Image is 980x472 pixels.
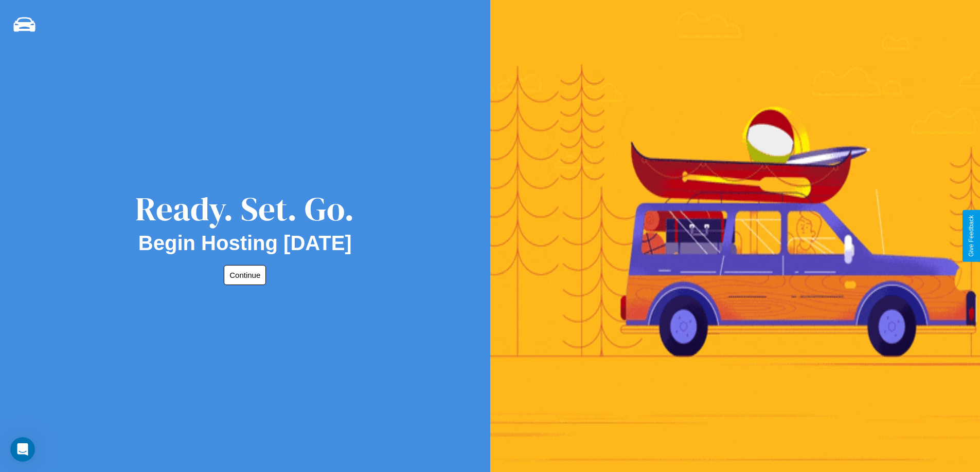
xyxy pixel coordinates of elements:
iframe: Intercom live chat [10,437,35,462]
h2: Begin Hosting [DATE] [138,232,352,255]
div: Give Feedback [968,215,975,257]
div: Ready. Set. Go. [135,186,354,232]
button: Continue [224,265,266,285]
